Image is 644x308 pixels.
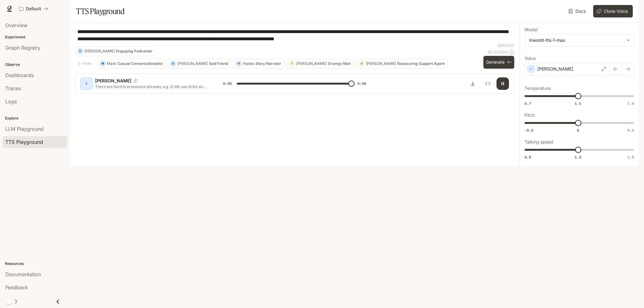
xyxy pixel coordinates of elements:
[177,62,208,66] p: [PERSON_NAME]
[356,59,448,69] button: A[PERSON_NAME]Reassuring Support Agent
[467,77,479,90] button: Download audio
[95,78,131,84] p: [PERSON_NAME]
[118,62,162,66] p: Casual Conversationalist
[397,62,445,66] p: Reassuring Support Agent
[168,59,231,69] button: O[PERSON_NAME]Sad Friend
[255,62,281,66] p: Story Narrator
[296,62,327,66] p: [PERSON_NAME]
[525,101,531,106] span: 0.7
[107,62,116,66] p: Mark
[26,6,41,12] p: Default
[243,62,254,66] p: Hades
[75,59,95,69] button: Hide
[575,101,581,106] span: 1.1
[627,128,634,133] span: 5.0
[77,46,83,56] div: D
[236,59,241,69] div: H
[525,27,537,32] p: Model
[100,59,105,69] div: M
[593,5,633,17] button: Clone Voice
[116,49,153,53] p: Engaging Podcaster
[76,5,124,17] h1: TTS Playground
[95,84,208,89] p: There are hard to pronounce phrases, e.g. (i) We use ArXiv and LaTeX (ii) It cost $5.6 million (i...
[525,128,533,133] span: -5.0
[359,59,364,69] div: A
[537,66,573,72] p: [PERSON_NAME]
[131,79,140,83] button: Copy Voice ID
[209,62,228,66] p: Sad Friend
[567,5,588,17] a: Docs
[233,59,284,69] button: HHadesStory Narrator
[497,43,514,48] p: 335 / 1000
[75,46,155,56] button: D[PERSON_NAME]Engaging Podcaster
[85,49,115,53] p: [PERSON_NAME]
[577,128,579,133] span: 0
[328,62,351,66] p: Grumpy Man
[16,2,51,15] button: All workspaces
[525,56,536,61] p: Voice
[525,154,531,160] span: 0.5
[525,34,634,46] div: inworld-tts-1-max
[627,154,634,160] span: 1.5
[366,62,396,66] p: [PERSON_NAME]
[357,81,366,87] span: 0:39
[289,59,295,69] div: T
[488,49,508,55] p: $ 0.003350
[483,56,514,69] button: Generate⌘⏎
[627,101,634,106] span: 1.5
[287,59,354,69] button: T[PERSON_NAME]Grumpy Man
[223,81,232,87] span: 0:39
[482,77,494,90] button: Inspect
[97,59,165,69] button: MMarkCasual Conversationalist
[525,113,535,117] p: Pitch
[525,140,553,144] p: Talking speed
[170,59,176,69] div: O
[81,79,91,89] div: J
[575,154,581,160] span: 1.0
[525,86,551,90] p: Temperature
[507,61,512,64] p: ⌘⏎
[529,37,624,43] div: inworld-tts-1-max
